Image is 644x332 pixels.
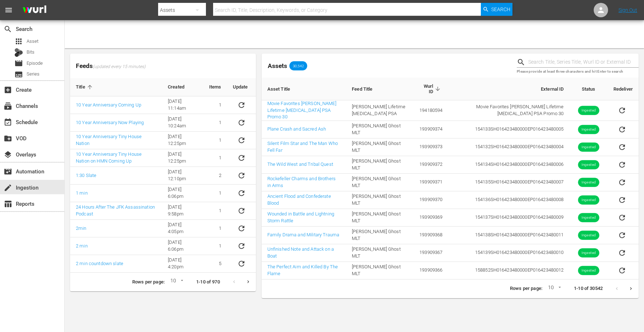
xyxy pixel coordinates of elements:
[346,174,413,191] td: [PERSON_NAME] Ghost MLT
[76,84,95,90] span: Title
[545,283,562,294] div: 10
[346,244,413,262] td: [PERSON_NAME] Ghost MLT
[76,134,142,146] a: 10 Year Anniversary Tiny House Nation
[413,191,448,209] td: 193909370
[578,162,599,167] span: Ingested
[510,285,542,292] p: Rows per page:
[162,255,203,273] td: [DATE] 4:20pm
[267,126,326,132] a: Plane Crash and Sacred Ash
[624,282,638,296] button: Next page
[578,215,599,220] span: Ingested
[227,78,256,96] th: Update
[578,179,599,185] span: Ingested
[578,232,599,238] span: Ingested
[570,78,608,100] th: Status
[574,285,603,292] p: 1-10 of 30542
[14,37,23,46] span: Asset
[4,25,12,33] span: Search
[162,114,203,132] td: [DATE] 10:24am
[413,121,448,138] td: 193909374
[162,167,203,185] td: [DATE] 12:10pm
[76,243,88,249] a: 2 min
[76,261,123,266] a: 2 min countdown slate
[203,78,227,96] th: Items
[196,279,220,286] p: 1-10 of 970
[448,244,569,262] td: 154139 SH016423480000 EP016423480010
[203,220,227,237] td: 1
[267,86,300,92] span: Asset Title
[448,138,569,156] td: 154132 SH016423480000 EP016423480004
[203,114,227,132] td: 1
[4,183,12,192] span: Ingestion
[76,173,96,178] a: 1:30 Slate
[448,121,569,138] td: 154133 SH016423480000 EP016423480005
[578,250,599,255] span: Ingested
[27,71,40,78] span: Series
[14,59,23,68] span: Episode
[203,202,227,220] td: 1
[346,209,413,227] td: [PERSON_NAME] Ghost MLT
[203,167,227,185] td: 2
[267,162,333,167] a: The Wild West and Tribal Quest
[167,277,185,287] div: 10
[578,197,599,203] span: Ingested
[203,149,227,167] td: 1
[448,78,569,100] th: External ID
[267,232,339,237] a: Family Drama and Military Trauma
[413,156,448,174] td: 193909372
[132,279,165,286] p: Rows per page:
[413,174,448,191] td: 193909371
[267,176,336,188] a: Rockefeller Charms and Brothers in Arms
[76,120,144,125] a: 10 Year Anniversary Now Playing
[162,220,203,237] td: [DATE] 4:05pm
[162,149,203,167] td: [DATE] 12:25pm
[413,244,448,262] td: 193909367
[267,101,336,119] a: Movie Favorites [PERSON_NAME] Lifetime [MEDICAL_DATA] PSA Promo 30
[448,156,569,174] td: 154134 SH016423480000 EP016423480006
[517,69,639,75] p: Please provide at least three characters and hit Enter to search
[448,209,569,227] td: 154137 SH016423480000 EP016423480009
[268,62,287,69] span: Assets
[27,38,38,45] span: Asset
[203,237,227,255] td: 1
[346,227,413,244] td: [PERSON_NAME] Ghost MLT
[346,156,413,174] td: [PERSON_NAME] Ghost MLT
[413,262,448,279] td: 193909366
[448,100,569,121] td: Movie Favorites [PERSON_NAME] Lifetime [MEDICAL_DATA] PSA Promo 30
[70,78,256,273] table: sticky table
[76,226,87,231] a: 2min
[241,275,255,289] button: Next page
[70,60,256,72] span: Feeds
[267,211,334,223] a: Wounded in Battle and Lightning Storm Rattle
[262,78,639,279] table: sticky table
[76,190,88,196] a: 1 min
[578,108,599,113] span: Ingested
[413,138,448,156] td: 193909373
[413,209,448,227] td: 193909369
[14,48,23,57] div: Bits
[4,86,12,94] span: Create
[27,60,43,67] span: Episode
[346,100,413,121] td: [PERSON_NAME] Lifetime [MEDICAL_DATA] PSA
[14,70,23,79] span: Series
[618,7,637,13] a: Sign Out
[419,83,442,94] span: Wurl ID
[346,78,413,100] th: Feed Title
[448,174,569,191] td: 154135 SH016423480000 EP016423480007
[578,268,599,273] span: Ingested
[4,150,12,159] span: Overlays
[162,237,203,255] td: [DATE] 6:06pm
[346,191,413,209] td: [PERSON_NAME] Ghost MLT
[4,134,12,143] span: VOD
[162,185,203,202] td: [DATE] 6:06pm
[76,151,142,164] a: 10 Year Anniversary Tiny House Nation on HMN Coming Up
[481,3,512,16] button: Search
[608,78,639,100] th: Redeliver
[76,102,141,108] a: 10 Year Anniversary Coming Up
[491,3,510,16] span: Search
[413,227,448,244] td: 193909368
[93,64,146,70] span: (updated every 15 minutes)
[267,141,338,153] a: Silent Film Star and The Man Who Fell Far
[168,84,194,90] span: Created
[448,191,569,209] td: 154136 SH016423480000 EP016423480008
